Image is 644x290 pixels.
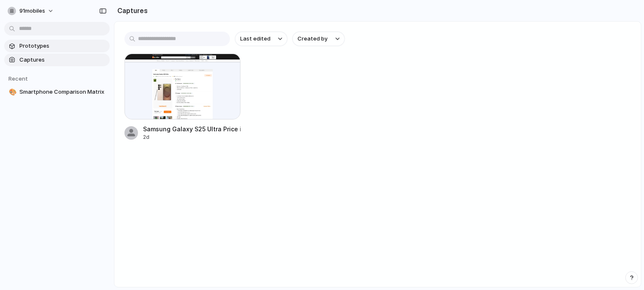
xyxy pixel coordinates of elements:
span: 91mobiles [19,7,45,15]
span: Prototypes [19,42,106,50]
span: Captures [19,56,106,64]
button: Last edited [235,32,287,46]
button: 91mobiles [4,4,58,18]
div: Samsung Galaxy S25 Ultra Price in [GEOGRAPHIC_DATA] [143,125,241,133]
span: Smartphone Comparison Matrix [19,88,106,96]
div: 🎨 [9,87,15,97]
span: Created by [298,35,327,43]
span: Last edited [240,35,271,43]
h2: Captures [114,5,148,16]
div: 2d [143,133,241,141]
button: 🎨 [8,88,16,96]
a: Captures [4,54,110,66]
a: 🎨Smartphone Comparison Matrix [4,86,110,98]
a: Prototypes [4,40,110,52]
button: Created by [292,32,345,46]
span: Recent [8,75,28,82]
